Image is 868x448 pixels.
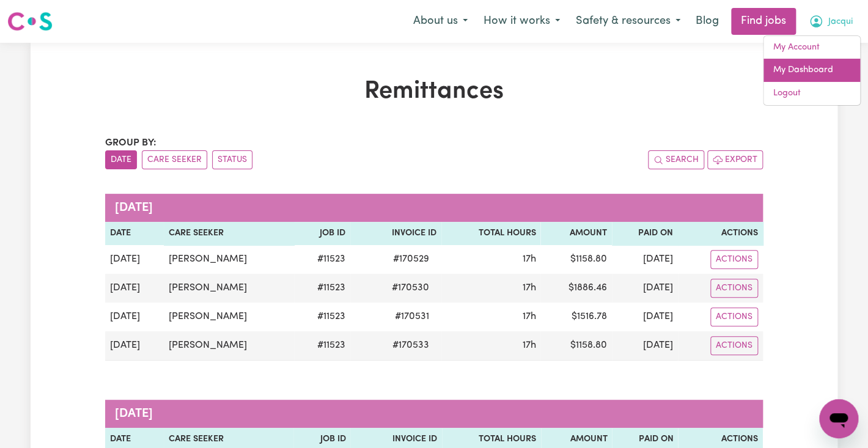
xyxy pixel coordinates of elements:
[612,303,678,331] td: [DATE]
[212,150,252,169] button: sort invoices by paid status
[568,9,688,34] button: Safety & resources
[648,150,704,169] button: Search
[763,35,861,106] div: My Account
[105,274,164,303] td: [DATE]
[540,303,612,331] td: $ 1516.78
[385,338,436,353] span: # 170533
[540,245,612,274] td: $ 1158.80
[105,222,164,245] th: Date
[476,9,568,34] button: How it works
[294,245,350,274] td: # 11523
[819,399,858,438] iframe: Button to launch messaging window
[801,9,861,34] button: My Account
[7,10,53,32] img: Careseekers logo
[612,331,678,361] td: [DATE]
[612,245,678,274] td: [DATE]
[710,336,758,355] button: Actions
[522,254,535,264] span: 17 hours
[164,222,294,245] th: Care Seeker
[763,82,860,105] a: Logout
[294,303,350,331] td: # 11523
[164,245,294,274] td: [PERSON_NAME]
[105,150,137,169] button: sort invoices by date
[388,309,436,324] span: # 170531
[294,222,350,245] th: Job ID
[710,307,758,326] button: Actions
[522,312,535,321] span: 17 hours
[294,331,350,361] td: # 11523
[612,222,678,245] th: Paid On
[384,281,436,295] span: # 170530
[707,150,763,169] button: Export
[441,222,541,245] th: Total Hours
[405,9,476,34] button: About us
[164,303,294,331] td: [PERSON_NAME]
[763,59,860,82] a: My Dashboard
[105,77,763,106] h1: Remittances
[678,222,763,245] th: Actions
[386,252,436,266] span: # 170529
[350,222,441,245] th: Invoice ID
[522,340,535,350] span: 17 hours
[105,400,763,428] caption: [DATE]
[612,274,678,303] td: [DATE]
[105,303,164,331] td: [DATE]
[540,331,612,361] td: $ 1158.80
[105,331,164,361] td: [DATE]
[522,283,535,293] span: 17 hours
[105,245,164,274] td: [DATE]
[731,8,796,35] a: Find jobs
[142,150,207,169] button: sort invoices by care seeker
[105,194,763,222] caption: [DATE]
[710,250,758,269] button: Actions
[763,36,860,59] a: My Account
[688,8,726,35] a: Blog
[164,331,294,361] td: [PERSON_NAME]
[540,222,612,245] th: Amount
[828,15,853,29] span: Jacqui
[540,274,612,303] td: $ 1886.46
[105,138,156,148] span: Group by:
[710,279,758,298] button: Actions
[294,274,350,303] td: # 11523
[164,274,294,303] td: [PERSON_NAME]
[7,7,53,35] a: Careseekers logo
